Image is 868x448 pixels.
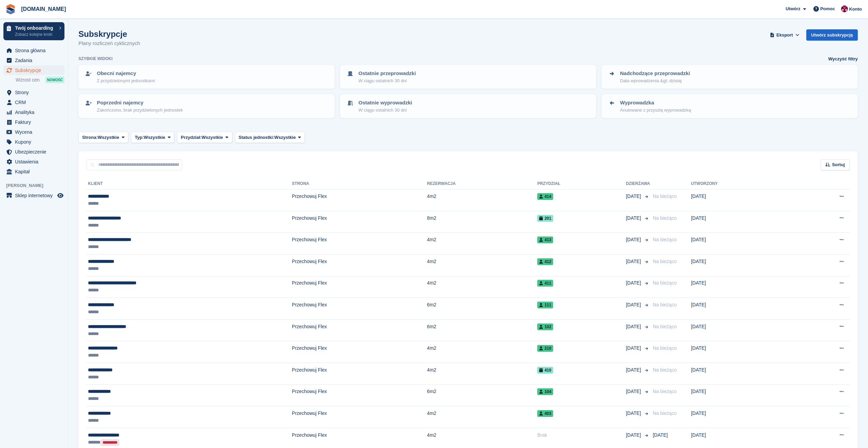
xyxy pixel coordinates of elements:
[3,191,64,200] a: menu
[341,66,595,88] a: Ostatnie przeprowadzki W ciągu ostatnich 30 dni
[15,147,56,157] span: Ubezpieczenie
[653,410,677,416] span: Na bieżąco
[537,178,626,189] th: Przydział
[274,134,296,141] span: Wszystkie
[202,134,223,141] span: Wszystkie
[537,258,553,265] span: 412
[144,134,165,141] span: Wszystkie
[653,324,677,329] span: Na bieżąco
[82,134,98,141] span: Strona:
[602,95,857,117] a: Wyprowadzka Anulowane z przyszłą wyprowadzką
[5,4,16,14] img: stora-icon-8386f47178a22dfd0bd8f6a31ec36ba5ce8667c1dd55bd0f319d3a0aa187defe.svg
[15,46,56,55] span: Strona główna
[341,95,595,117] a: Ostatnie wyprowadzki W ciągu ostatnich 30 dni
[15,127,56,137] span: Wycena
[626,366,642,374] span: [DATE]
[777,32,793,39] span: Eksport
[537,193,553,200] span: 414
[691,298,794,320] td: [DATE]
[78,40,140,47] p: Plany rozliczeń cyklicznych
[653,367,677,373] span: Na bieżąco
[832,161,845,168] span: Sortuj
[427,189,537,211] td: 4m2
[785,5,800,12] span: Utwórz
[15,66,56,75] span: Subskrypcje
[537,410,553,417] span: 403
[3,167,64,176] a: menu
[620,107,691,114] p: Anulowane z przyszłą wyprowadzką
[653,193,677,199] span: Na bieżąco
[537,388,553,395] span: 104
[56,191,64,200] a: Podgląd sklepu
[427,319,537,341] td: 6m2
[3,127,64,137] a: menu
[3,56,64,65] a: menu
[427,341,537,363] td: 4m2
[15,88,56,97] span: Strony
[292,319,427,341] td: Przechowuj Flex
[3,137,64,147] a: menu
[3,157,64,167] a: menu
[691,385,794,406] td: [DATE]
[427,385,537,406] td: 6m2
[849,6,862,13] span: Konto
[292,233,427,255] td: Przechowuj Flex
[97,77,155,84] p: Z przydzielonymi jednostkami
[537,345,553,352] span: 210
[820,5,835,12] span: Pomoc
[537,367,553,374] span: 410
[3,88,64,97] a: menu
[626,432,642,439] span: [DATE]
[691,341,794,363] td: [DATE]
[427,276,537,298] td: 4m2
[292,276,427,298] td: Przechowuj Flex
[653,302,677,307] span: Na bieżąco
[358,99,412,107] p: Ostatnie wyprowadzki
[15,117,56,127] span: Faktury
[691,276,794,298] td: [DATE]
[691,363,794,385] td: [DATE]
[3,22,64,40] a: Twój onboarding Zobacz kolejne kroki
[6,182,68,189] span: [PERSON_NAME]
[691,406,794,428] td: [DATE]
[653,345,677,351] span: Na bieżąco
[626,323,642,330] span: [DATE]
[292,189,427,211] td: Przechowuj Flex
[98,134,119,141] span: Wszystkie
[626,178,650,189] th: Dzierżawa
[15,167,56,176] span: Kapitał
[691,254,794,276] td: [DATE]
[3,107,64,117] a: menu
[45,76,64,83] div: NOWOŚĆ
[235,132,305,143] button: Status jednostki: Wszystkie
[626,345,642,352] span: [DATE]
[15,191,56,200] span: Sklep internetowy
[3,117,64,127] a: menu
[135,134,144,141] span: Typ:
[358,77,416,84] p: W ciągu ostatnich 30 dni
[626,236,642,243] span: [DATE]
[15,26,56,30] p: Twój onboarding
[97,99,183,107] p: Poprzedni najemcy
[626,215,642,222] span: [DATE]
[620,99,691,107] p: Wyprowadzka
[292,298,427,320] td: Przechowuj Flex
[626,410,642,417] span: [DATE]
[602,66,857,88] a: Nadchodzące przeprowadzki Data wprowadzenia &gt; dzisiaj
[292,363,427,385] td: Przechowuj Flex
[537,280,553,287] span: 411
[97,70,155,77] p: Obecni najemcy
[653,215,677,221] span: Na bieżąco
[653,432,668,438] span: [DATE]
[79,95,334,117] a: Poprzedni najemcy Zakończono, brak przydzielonych jednostek
[691,211,794,233] td: [DATE]
[537,236,553,243] span: 413
[626,258,642,265] span: [DATE]
[292,254,427,276] td: Przechowuj Flex
[626,279,642,287] span: [DATE]
[691,178,794,189] th: Utworzony
[239,134,275,141] span: Status jednostki:
[427,254,537,276] td: 4m2
[78,29,140,39] h1: Subskrypcje
[87,178,292,189] th: Klient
